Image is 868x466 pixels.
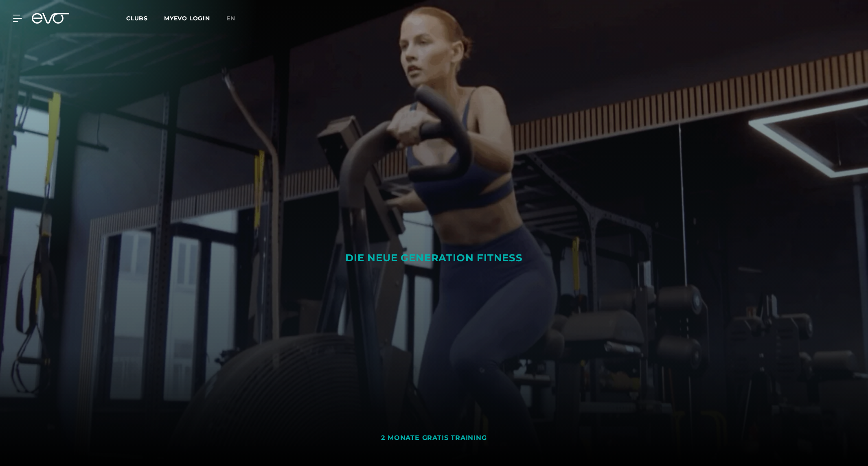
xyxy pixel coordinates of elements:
span: Clubs [126,15,148,22]
a: Clubs [126,14,164,22]
span: en [226,15,235,22]
a: MYEVO LOGIN [164,15,210,22]
a: en [226,14,245,23]
div: DIE NEUE GENERATION FITNESS [294,252,574,265]
div: 2 MONATE GRATIS TRAINING [381,434,487,442]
